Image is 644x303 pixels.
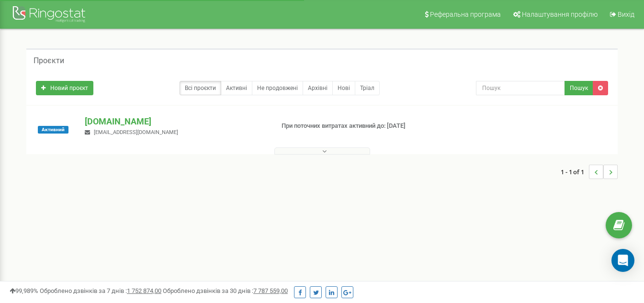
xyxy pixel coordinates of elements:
h5: Проєкти [34,56,64,65]
span: Реферальна програма [430,11,501,18]
a: Не продовжені [252,81,303,95]
a: Нові [332,81,355,95]
input: Пошук [476,81,565,95]
div: Open Intercom Messenger [611,249,634,272]
a: Всі проєкти [180,81,221,95]
span: Активний [38,126,68,134]
u: 1 752 874,00 [127,287,161,294]
span: 99,989% [10,287,38,294]
span: Оброблено дзвінків за 7 днів : [40,287,161,294]
button: Пошук [565,81,593,95]
span: Налаштування профілю [522,11,598,18]
span: Оброблено дзвінків за 30 днів : [163,287,288,294]
a: Тріал [355,81,380,95]
u: 7 787 559,00 [253,287,288,294]
p: При поточних витратах активний до: [DATE] [282,122,414,131]
nav: ... [561,155,618,189]
span: Вихід [618,11,634,18]
span: 1 - 1 of 1 [561,165,589,179]
p: [DOMAIN_NAME] [85,115,266,128]
a: Активні [221,81,252,95]
a: Новий проєкт [36,81,93,95]
span: [EMAIL_ADDRESS][DOMAIN_NAME] [94,129,178,135]
a: Архівні [303,81,333,95]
